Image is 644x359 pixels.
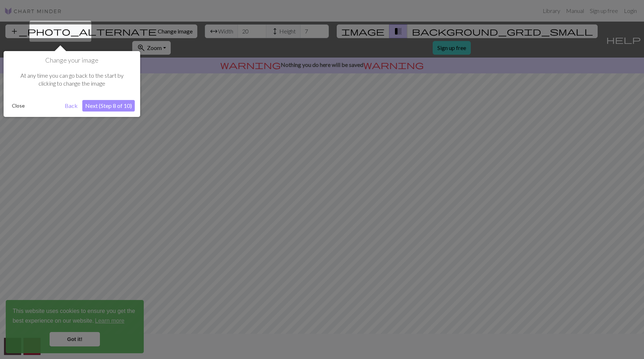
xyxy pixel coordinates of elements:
[82,100,135,112] button: Next (Step 8 of 10)
[9,100,28,111] button: Close
[9,64,135,95] div: At any time you can go back to the start by clicking to change the image
[4,51,140,117] div: Change your image
[9,56,135,64] h1: Change your image
[62,100,80,112] button: Back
